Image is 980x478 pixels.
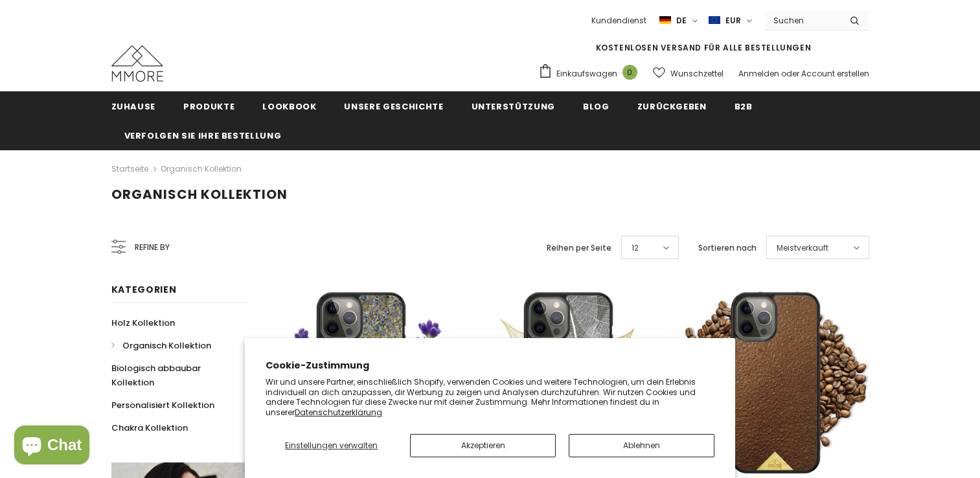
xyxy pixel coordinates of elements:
span: EUR [725,14,741,27]
span: Organisch Kollektion [122,339,211,352]
a: Organisch Kollektion [161,163,242,174]
span: Personalisiert Kollektion [111,399,214,411]
span: B2B [735,100,753,113]
label: Sortieren nach [698,242,757,255]
span: Organisch Kollektion [111,185,288,203]
a: Blog [583,91,610,120]
a: Unterstützung [472,91,555,120]
span: Zuhause [111,100,156,113]
span: KOSTENLOSEN VERSAND FÜR ALLE BESTELLUNGEN [596,42,812,53]
span: Verfolgen Sie Ihre Bestellung [124,130,282,142]
a: Organisch Kollektion [111,334,211,357]
span: Unterstützung [472,100,555,113]
span: Meistverkauft [777,242,828,255]
button: Einstellungen verwalten [266,434,397,457]
button: Akzeptieren [410,434,556,457]
span: Chakra Kollektion [111,422,188,434]
span: Wunschzettel [670,67,724,80]
span: Holz Kollektion [111,317,175,329]
span: Biologisch abbaubar Kollektion [111,362,201,389]
a: Wunschzettel [653,62,724,85]
p: Wir und unsere Partner, einschließlich Shopify, verwenden Cookies und weitere Technologien, um de... [266,377,714,417]
span: Einkaufswagen [556,67,617,80]
a: Lookbook [262,91,316,120]
a: Datenschutzerklärung [295,407,382,418]
a: Unsere Geschichte [344,91,443,120]
span: 0 [622,65,637,80]
span: Kundendienst [591,15,646,26]
span: Unsere Geschichte [344,100,443,113]
a: B2B [735,91,753,120]
a: Startseite [111,161,148,177]
span: Einstellungen verwalten [285,440,378,451]
a: Verfolgen Sie Ihre Bestellung [124,120,282,150]
a: Account erstellen [801,68,869,79]
button: Ablehnen [569,434,714,457]
a: Zuhause [111,91,156,120]
a: Einkaufswagen 0 [538,63,644,83]
span: Lookbook [262,100,316,113]
a: Zurückgeben [637,91,707,120]
span: 12 [632,242,639,255]
img: MMORE Cases [111,45,163,82]
a: Personalisiert Kollektion [111,394,214,416]
a: Biologisch abbaubar Kollektion [111,357,233,394]
inbox-online-store-chat: Onlineshop-Chat von Shopify [10,426,93,468]
a: Produkte [183,91,234,120]
img: i-lang-2.png [659,15,671,26]
span: Produkte [183,100,234,113]
label: Reihen per Seite [547,242,611,255]
a: Holz Kollektion [111,312,175,334]
span: Zurückgeben [637,100,707,113]
a: Anmelden [738,68,779,79]
span: Kategorien [111,283,177,296]
span: Blog [583,100,610,113]
span: Refine by [135,240,170,255]
input: Search Site [766,11,840,30]
h2: Cookie-Zustimmung [266,359,714,372]
span: oder [781,68,799,79]
span: de [676,14,687,27]
a: Chakra Kollektion [111,416,188,439]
